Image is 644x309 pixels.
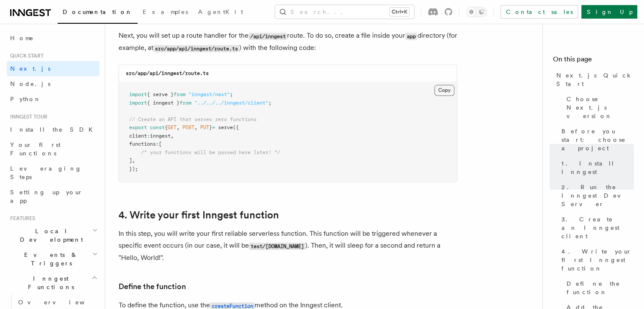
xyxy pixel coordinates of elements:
span: Examples [143,8,188,15]
span: Install the SDK [10,126,98,133]
a: 3. Create an Inngest client [558,212,634,244]
span: Node.js [10,80,50,87]
a: Install the SDK [7,122,100,137]
button: Events & Triggers [7,247,100,271]
a: Choose Next.js version [563,91,634,124]
p: Next, you will set up a route handler for the route. To do so, create a file inside your director... [119,30,457,54]
span: Documentation [63,8,133,15]
a: 4. Write your first Inngest function [119,209,279,221]
span: : [147,133,150,139]
code: /api/inngest [249,33,287,40]
a: Home [7,30,100,46]
button: Toggle dark mode [466,7,486,17]
span: Events & Triggers [7,251,92,268]
a: Setting up your app [7,185,100,208]
span: 4. Write your first Inngest function [561,247,634,273]
span: , [171,133,174,139]
a: AgentKit [193,3,248,23]
span: Home [10,34,34,42]
span: "../../../inngest/client" [194,100,268,106]
h4: On this page [553,54,634,68]
span: PUT [200,124,209,130]
a: Examples [138,3,193,23]
span: , [194,124,197,130]
span: /* your functions will be passed here later! */ [141,149,280,155]
span: functions [129,141,156,147]
span: { [165,124,168,130]
a: Node.js [7,76,100,91]
span: Features [7,215,35,222]
span: Inngest Functions [7,274,91,291]
span: = [212,124,215,130]
span: Next.js Quick Start [556,71,634,88]
span: Setting up your app [10,189,83,204]
a: Python [7,91,100,107]
button: Inngest Functions [7,271,100,295]
a: Next.js Quick Start [553,68,634,91]
span: client [129,133,147,139]
a: Define the function [563,276,634,300]
span: { inngest } [147,100,180,106]
span: Define the function [567,279,634,296]
span: } [209,124,212,130]
kbd: Ctrl+K [390,8,409,16]
span: Leveraging Steps [10,165,82,180]
a: Your first Functions [7,137,100,161]
span: [ [159,141,162,147]
button: Search...Ctrl+K [275,5,414,19]
span: export [129,124,147,130]
a: 1. Install Inngest [558,156,634,179]
span: Local Development [7,227,92,244]
a: createFunction [210,301,254,309]
span: Inngest tour [7,113,47,120]
span: Next.js [10,65,50,72]
a: 2. Run the Inngest Dev Server [558,179,634,212]
span: serve [218,124,233,130]
a: Contact sales [500,5,578,19]
span: Choose Next.js version [567,95,634,120]
code: src/app/api/inngest/route.ts [126,70,209,76]
span: from [180,100,191,106]
span: ; [268,100,271,106]
span: : [156,141,159,147]
a: Next.js [7,61,100,76]
span: AgentKit [198,8,243,15]
span: Quick start [7,52,44,59]
span: from [174,91,185,97]
a: Sign Up [581,5,637,19]
span: ({ [233,124,239,130]
a: Leveraging Steps [7,161,100,185]
button: Copy [434,85,454,96]
a: 4. Write your first Inngest function [558,244,634,276]
span: }); [129,166,138,172]
p: In this step, you will write your first reliable serverless function. This function will be trigg... [119,228,457,264]
button: Local Development [7,223,100,247]
a: Documentation [58,3,138,24]
a: Define the function [119,281,186,292]
span: Your first Functions [10,141,61,157]
span: { serve } [147,91,174,97]
span: // Create an API that serves zero functions [129,116,257,122]
span: ; [230,91,233,97]
span: 2. Run the Inngest Dev Server [561,183,634,208]
code: app [405,33,417,40]
span: ] [129,157,132,163]
code: src/app/api/inngest/route.ts [153,45,239,52]
span: Before you start: choose a project [561,127,634,152]
span: POST [182,124,194,130]
span: 1. Install Inngest [561,159,634,176]
span: import [129,100,147,106]
span: 3. Create an Inngest client [561,215,634,240]
span: , [132,157,135,163]
span: , [177,124,180,130]
span: inngest [150,133,171,139]
code: test/[DOMAIN_NAME] [249,243,305,250]
span: GET [168,124,177,130]
a: Before you start: choose a project [558,124,634,156]
span: Overview [18,299,105,306]
span: Python [10,96,41,102]
span: const [150,124,165,130]
span: import [129,91,147,97]
span: "inngest/next" [188,91,230,97]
